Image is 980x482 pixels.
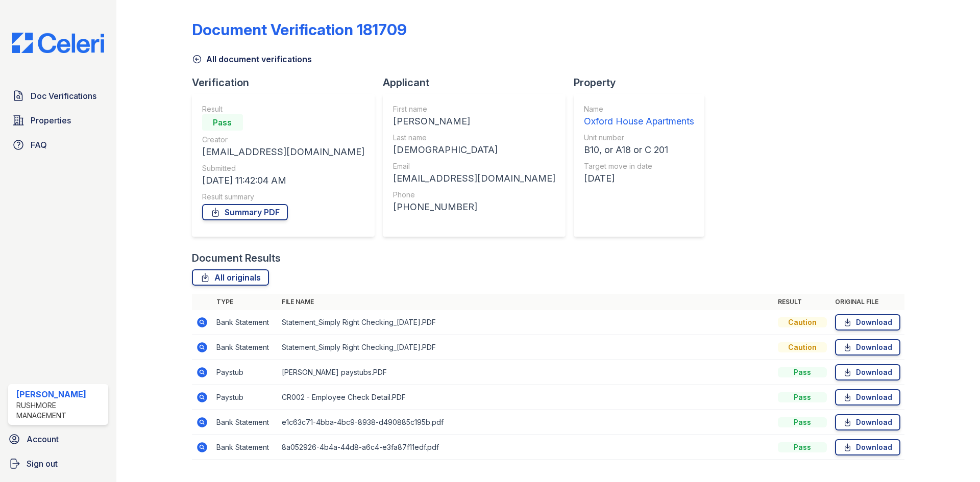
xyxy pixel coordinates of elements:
[192,251,281,265] div: Document Results
[31,139,47,151] span: FAQ
[4,429,112,449] a: Account
[212,310,278,335] td: Bank Statement
[4,33,112,53] img: CE_Logo_Blue-a8612792a0a2168367f1c8372b55b34899dd931a85d93a1a3d3e32e68fde9ad4.png
[278,335,774,360] td: Statement_Simply Right Checking_[DATE].PDF
[835,439,900,455] a: Download
[27,433,59,445] span: Account
[778,367,827,377] div: Pass
[202,204,288,220] a: Summary PDF
[778,442,827,452] div: Pass
[393,161,555,171] div: Email
[8,110,108,131] a: Properties
[835,389,900,405] a: Download
[278,435,774,460] td: 8a052926-4b4a-44d8-a6c4-e3fa87f11edf.pdf
[831,294,904,310] th: Original file
[584,104,694,129] a: Name Oxford House Apartments
[584,104,694,114] div: Name
[212,435,278,460] td: Bank Statement
[278,294,774,310] th: File name
[202,163,364,173] div: Submitted
[192,75,383,90] div: Verification
[212,294,278,310] th: Type
[202,104,364,114] div: Result
[778,392,827,402] div: Pass
[835,314,900,331] a: Download
[212,335,278,360] td: Bank Statement
[212,410,278,435] td: Bank Statement
[383,75,574,90] div: Applicant
[393,104,555,114] div: First name
[393,133,555,143] div: Last name
[584,171,694,186] div: [DATE]
[8,86,108,106] a: Doc Verifications
[31,114,71,126] span: Properties
[774,294,831,310] th: Result
[31,90,96,102] span: Doc Verifications
[202,135,364,145] div: Creator
[4,453,112,474] a: Sign out
[574,75,713,90] div: Property
[202,173,364,188] div: [DATE] 11:42:04 AM
[584,114,694,129] div: Oxford House Apartments
[778,342,827,352] div: Caution
[835,414,900,430] a: Download
[393,143,555,157] div: [DEMOGRAPHIC_DATA]
[27,458,58,470] span: Sign out
[192,53,312,65] a: All document verifications
[16,388,104,400] div: [PERSON_NAME]
[202,145,364,159] div: [EMAIL_ADDRESS][DOMAIN_NAME]
[202,114,243,131] div: Pass
[393,190,555,200] div: Phone
[393,200,555,214] div: [PHONE_NUMBER]
[16,400,104,421] div: Rushmore Management
[584,133,694,143] div: Unit number
[212,385,278,410] td: Paystub
[278,310,774,335] td: Statement_Simply Right Checking_[DATE].PDF
[202,192,364,202] div: Result summary
[212,360,278,385] td: Paystub
[584,143,694,157] div: B10, or A18 or C 201
[8,135,108,155] a: FAQ
[192,269,269,286] a: All originals
[393,114,555,129] div: [PERSON_NAME]
[835,364,900,380] a: Download
[278,385,774,410] td: CR002 - Employee Check Detail.PDF
[584,161,694,171] div: Target move in date
[778,317,827,327] div: Caution
[835,339,900,356] a: Download
[393,171,555,186] div: [EMAIL_ADDRESS][DOMAIN_NAME]
[278,360,774,385] td: [PERSON_NAME] paystubs.PDF
[278,410,774,435] td: e1c63c71-4bba-4bc9-8938-d490885c195b.pdf
[778,417,827,427] div: Pass
[192,20,407,39] div: Document Verification 181709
